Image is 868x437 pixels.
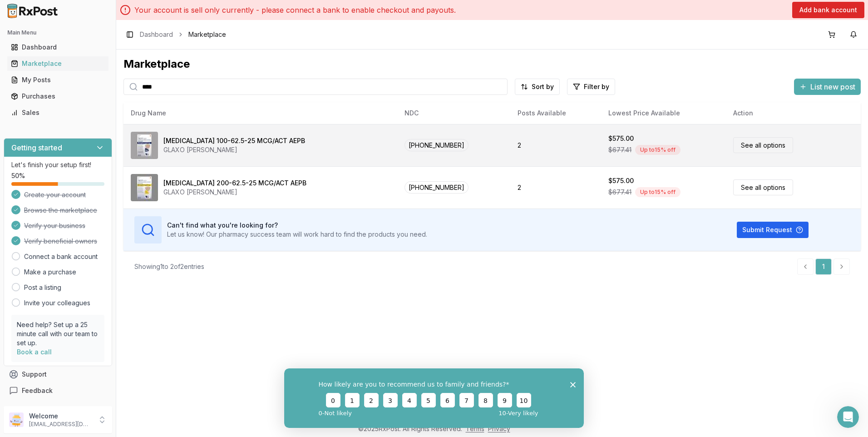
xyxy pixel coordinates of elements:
[11,75,105,84] div: My Posts
[11,171,25,180] span: 50 %
[7,29,108,36] h2: Main Menu
[134,5,456,15] p: Your account is sell only currently - please connect a bank to enable checkout and payouts.
[24,221,85,230] span: Verify your business
[466,425,484,432] a: Terms
[131,132,158,159] img: Trelegy Ellipta 100-62.5-25 MCG/ACT AEPB
[797,258,850,275] nav: pagination
[815,258,832,275] a: 1
[608,176,634,185] div: $575.00
[608,188,631,197] span: $677.41
[397,102,510,124] th: NDC
[7,72,108,88] a: My Posts
[4,4,62,18] img: RxPost Logo
[515,79,560,95] button: Sort by
[404,139,469,151] span: [PHONE_NUMBER]
[163,136,305,145] div: [MEDICAL_DATA] 100-62.5-25 MCG/ACT AEPB
[4,105,112,120] button: Sales
[11,160,104,169] p: Let's finish your setup first!
[567,79,615,95] button: Filter by
[726,102,861,124] th: Action
[163,188,306,197] div: GLAXO [PERSON_NAME]
[737,222,809,238] button: Submit Request
[11,142,62,153] h3: Getting started
[608,145,631,154] span: $677.41
[9,412,24,427] img: User avatar
[404,181,469,194] span: [PHONE_NUMBER]
[635,187,681,197] div: Up to 15 % off
[584,82,609,91] span: Filter by
[810,81,855,92] span: List new post
[7,104,108,121] a: Sales
[4,40,112,55] button: Dashboard
[29,421,92,428] p: [EMAIL_ADDRESS][DOMAIN_NAME]
[24,252,98,261] a: Connect a bank account
[29,412,92,421] p: Welcome
[188,30,226,39] span: Marketplace
[131,174,158,201] img: Trelegy Ellipta 200-62.5-25 MCG/ACT AEPB
[11,59,105,68] div: Marketplace
[167,221,427,230] h3: Can't find what you're looking for?
[22,386,53,395] span: Feedback
[510,102,601,124] th: Posts Available
[4,89,112,104] button: Purchases
[794,83,861,92] a: List new post
[163,145,305,154] div: GLAXO [PERSON_NAME]
[733,179,793,195] a: See all options
[4,382,112,399] button: Feedback
[24,190,86,199] span: Create your account
[24,283,61,292] a: Post a listing
[7,55,108,72] a: Marketplace
[837,406,859,428] iframe: Intercom live chat
[24,237,97,246] span: Verify beneficial owners
[608,134,634,143] div: $575.00
[140,30,173,39] a: Dashboard
[284,368,584,428] iframe: Survey from RxPost
[163,179,306,188] div: [MEDICAL_DATA] 200-62.5-25 MCG/ACT AEPB
[601,102,726,124] th: Lowest Price Available
[134,262,204,271] div: Showing 1 to 2 of 2 entries
[4,366,112,382] button: Support
[11,108,105,117] div: Sales
[4,56,112,71] button: Marketplace
[4,73,112,87] button: My Posts
[11,92,105,101] div: Purchases
[792,2,864,18] button: Add bank account
[24,268,76,277] a: Make a purchase
[140,30,226,39] nav: breadcrumb
[7,88,108,104] a: Purchases
[488,425,510,432] a: Privacy
[17,348,52,356] a: Book a call
[24,298,90,308] a: Invite your colleagues
[510,166,601,209] td: 2
[11,43,105,52] div: Dashboard
[635,145,681,155] div: Up to 15 % off
[17,320,99,348] p: Need help? Set up a 25 minute call with our team to set up.
[794,79,861,95] button: List new post
[24,206,97,215] span: Browse the marketplace
[123,57,861,71] div: Marketplace
[7,39,108,55] a: Dashboard
[532,82,554,91] span: Sort by
[733,137,793,153] a: See all options
[123,102,397,124] th: Drug Name
[510,124,601,166] td: 2
[167,230,427,239] p: Let us know! Our pharmacy success team will work hard to find the products you need.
